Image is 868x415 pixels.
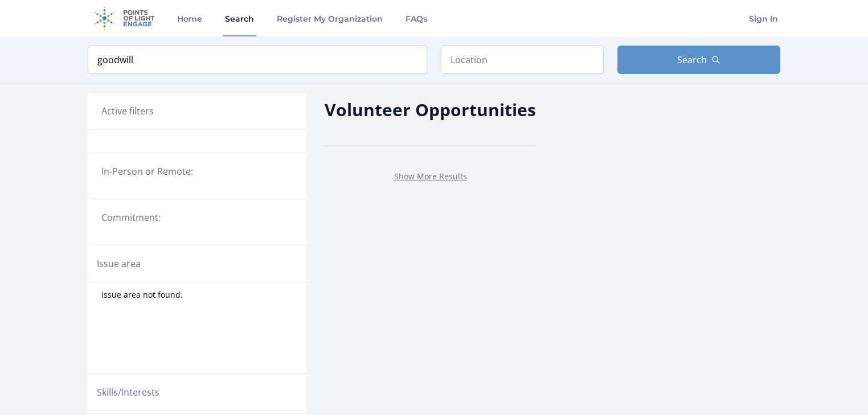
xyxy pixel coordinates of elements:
h3: Active filters [101,104,154,118]
span: Search [677,53,707,67]
input: Location [441,46,604,74]
legend: Issue area [97,257,141,270]
button: Search [617,46,780,74]
input: Keyword [88,46,427,74]
a: Show More Results [394,171,467,182]
legend: In-Person or Remote: [101,165,293,178]
h2: Volunteer Opportunities [325,97,536,122]
legend: Skills/Interests [97,385,159,399]
legend: Commitment: [101,211,293,224]
span: Issue area not found. [101,289,183,301]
